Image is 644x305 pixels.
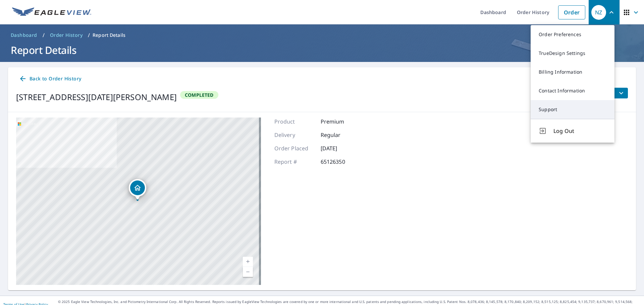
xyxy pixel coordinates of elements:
[604,89,625,97] span: Files
[531,63,614,81] a: Billing Information
[243,267,253,277] a: Current Level 17, Zoom Out
[531,44,614,63] a: TrueDesign Settings
[531,25,614,44] a: Order Preferences
[50,32,83,39] span: Order History
[8,43,636,57] h1: Report Details
[19,75,81,83] span: Back to Order History
[531,119,614,143] button: Log Out
[321,131,361,139] p: Regular
[88,31,90,39] li: /
[321,144,361,152] p: [DATE]
[93,32,125,39] p: Report Details
[243,257,253,267] a: Current Level 17, Zoom In
[531,100,614,119] a: Support
[274,144,315,152] p: Order Placed
[16,91,177,103] div: [STREET_ADDRESS][DATE][PERSON_NAME]
[321,158,361,166] p: 65126350
[591,5,606,20] div: NZ
[47,30,85,41] a: Order History
[553,127,606,135] span: Log Out
[8,30,636,41] nav: breadcrumb
[558,5,585,19] a: Order
[8,30,40,41] a: Dashboard
[274,118,315,126] p: Product
[16,73,84,85] a: Back to Order History
[43,31,45,39] li: /
[531,81,614,100] a: Contact Information
[129,179,146,200] div: Dropped pin, building 1, Residential property, 9801 40th Pl NE Saint Michael, MN 55376
[181,92,218,98] span: Completed
[274,131,315,139] p: Delivery
[274,158,315,166] p: Report #
[321,118,361,126] p: Premium
[11,32,37,39] span: Dashboard
[12,7,91,17] img: EV Logo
